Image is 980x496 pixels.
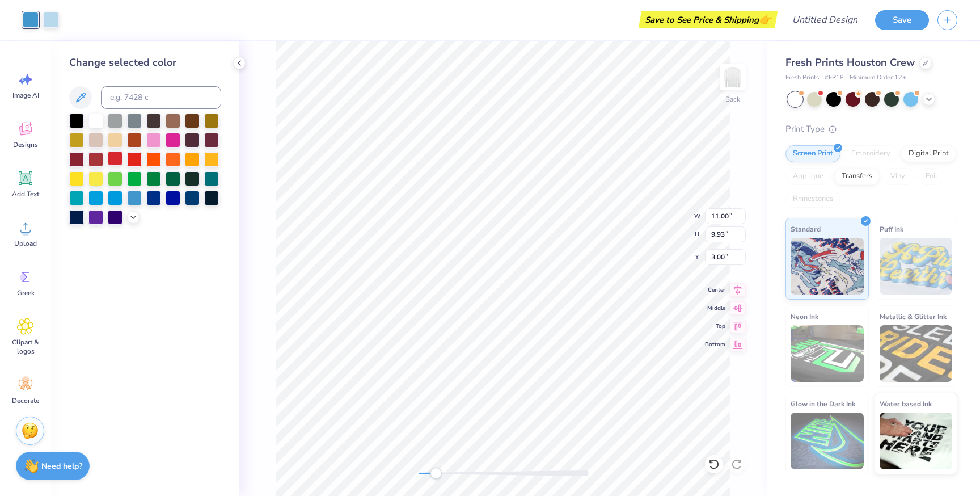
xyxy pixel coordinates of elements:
[725,94,740,104] div: Back
[12,91,39,100] span: Image AI
[880,223,903,235] span: Puff Ink
[791,310,818,322] span: Neon Ink
[705,285,725,295] span: Center
[705,340,725,349] span: Bottom
[785,56,915,69] span: Fresh Prints Houston Crew
[759,12,771,26] span: 👉
[783,9,867,31] input: Untitled Design
[785,191,840,208] div: Rhinestones
[13,140,38,149] span: Designs
[791,223,821,235] span: Standard
[14,239,37,248] span: Upload
[880,238,953,295] img: Puff Ink
[705,304,725,313] span: Middle
[880,310,947,322] span: Metallic & Glitter Ink
[883,168,915,185] div: Vinyl
[791,398,855,410] span: Glow in the Dark Ink
[641,11,775,28] div: Save to See Price & Shipping
[844,145,898,162] div: Embroidery
[12,396,39,405] span: Decorate
[825,73,844,83] span: # FP18
[791,413,864,469] img: Glow in the Dark Ink
[721,66,744,89] img: Back
[880,325,953,382] img: Metallic & Glitter Ink
[7,338,44,356] span: Clipart & logos
[850,73,906,83] span: Minimum Order: 12 +
[918,168,945,185] div: Foil
[12,190,39,199] span: Add Text
[705,322,725,331] span: Top
[785,168,831,185] div: Applique
[785,123,957,136] div: Print Type
[791,325,864,382] img: Neon Ink
[430,468,441,479] div: Accessibility label
[880,398,932,410] span: Water based Ink
[41,461,82,472] strong: Need help?
[880,413,953,469] img: Water based Ink
[901,145,956,162] div: Digital Print
[101,86,221,109] input: e.g. 7428 c
[875,10,929,30] button: Save
[785,145,840,162] div: Screen Print
[17,288,35,297] span: Greek
[791,238,864,295] img: Standard
[785,73,819,83] span: Fresh Prints
[834,168,880,185] div: Transfers
[69,55,221,70] div: Change selected color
